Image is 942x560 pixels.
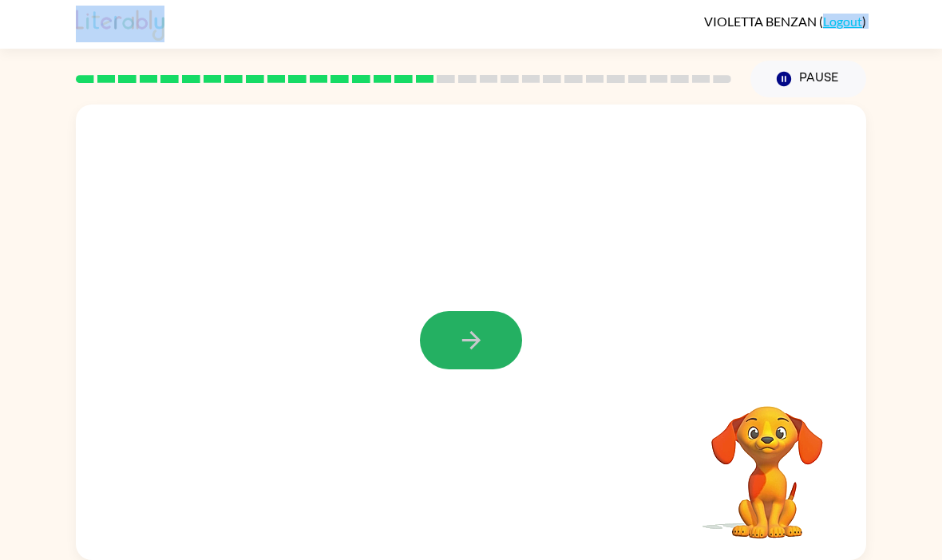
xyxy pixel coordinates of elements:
img: Literably [76,6,164,41]
video: Your browser must support playing .mp4 files to use Literably. Please try using another browser. [687,381,847,541]
div: ( ) [704,14,866,29]
span: VIOLETTA BENZAN [704,14,819,29]
a: Logout [823,14,862,29]
button: Pause [750,61,866,97]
